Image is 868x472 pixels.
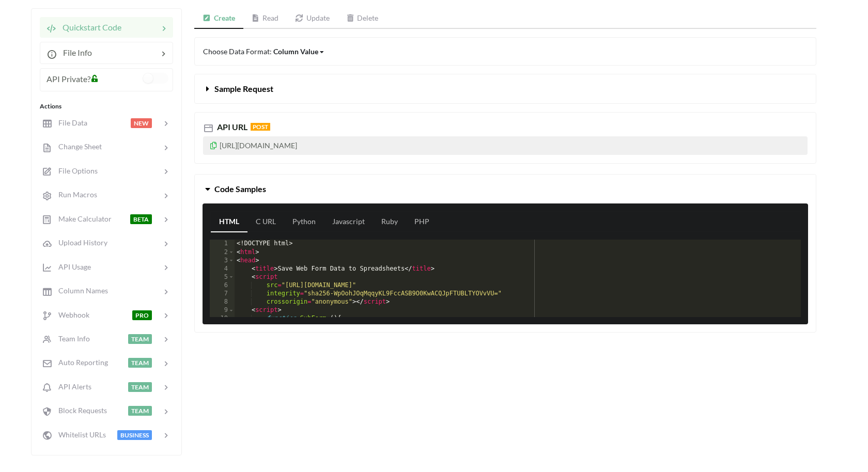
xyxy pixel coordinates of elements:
[210,273,235,281] div: 5
[210,281,235,290] div: 6
[52,190,97,199] span: Run Macros
[247,212,284,232] a: C URL
[52,358,108,367] span: Auto Reporting
[52,142,102,151] span: Change Sheet
[214,84,273,93] span: Sample Request
[210,257,235,265] div: 3
[52,334,90,343] span: Team Info
[47,74,90,84] span: API Private?
[52,406,107,415] span: Block Requests
[52,214,112,223] span: Make Calculator
[52,262,91,271] span: API Usage
[210,314,235,323] div: 10
[338,8,387,29] a: Delete
[130,214,152,224] span: BETA
[195,175,816,203] button: Code Samples
[210,248,235,257] div: 2
[52,310,89,319] span: Webhook
[128,382,152,392] span: TEAM
[210,290,235,298] div: 7
[284,212,324,232] a: Python
[128,358,152,368] span: TEAM
[52,286,108,295] span: Column Names
[194,8,243,29] a: Create
[214,184,266,194] span: Code Samples
[52,238,107,247] span: Upload History
[210,265,235,273] div: 4
[195,74,816,103] button: Sample Request
[128,406,152,416] span: TEAM
[324,212,373,232] a: Javascript
[273,46,318,57] div: Column Value
[128,334,152,344] span: TEAM
[132,310,152,320] span: PRO
[52,430,106,439] span: Whitelist URLs
[203,136,808,155] p: [URL][DOMAIN_NAME]
[215,122,247,132] span: API URL
[251,123,270,131] span: POST
[373,212,406,232] a: Ruby
[203,47,325,56] span: Choose Data Format:
[57,48,92,57] span: File Info
[211,212,247,232] a: HTML
[210,298,235,306] div: 8
[131,118,152,128] span: NEW
[243,8,287,29] a: Read
[52,382,91,391] span: API Alerts
[210,240,235,248] div: 1
[52,118,87,127] span: File Data
[52,166,98,175] span: File Options
[56,22,121,32] span: Quickstart Code
[117,430,152,440] span: BUSINESS
[40,102,173,111] div: Actions
[210,306,235,314] div: 9
[287,8,338,29] a: Update
[406,212,438,232] a: PHP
